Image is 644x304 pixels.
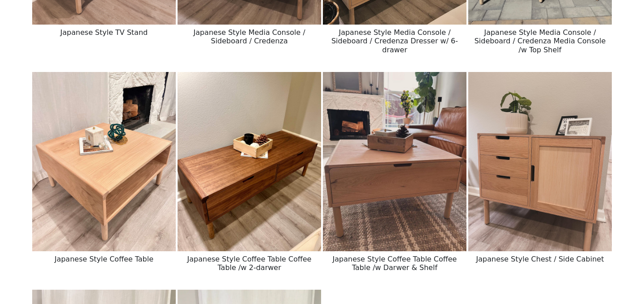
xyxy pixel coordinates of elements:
img: Japanese Style Coffee Table [32,72,176,251]
h6: Japanese Style Coffee Table [32,251,176,267]
h6: Japanese Style Media Console / Sideboard / Credenza Dresser w/ 6-drawer [323,25,466,58]
h6: Japanese Style Media Console / Sideboard / Credenza [178,25,321,49]
img: Japanese Style Coffee Table Coffee Table /w Darwer & Shelf [323,72,466,251]
h6: Japanese Style Coffee Table Coffee Table /w Darwer & Shelf [323,251,466,275]
a: Japanese Style Chest / Side Cabinet [468,157,612,165]
h6: Japanese Style Chest / Side Cabinet [468,251,612,267]
a: Japanese Style Coffee Table Coffee Table /w Darwer & Shelf [323,157,466,165]
a: Japanese Style Coffee Table Coffee Table /w 2-darwer [178,157,321,165]
h6: Japanese Style TV Stand [32,25,176,40]
h6: Japanese Style Coffee Table Coffee Table /w 2-darwer [178,251,321,275]
img: Japanese Style Coffee Table Coffee Table /w 2-darwer [178,72,321,251]
h6: Japanese Style Media Console / Sideboard / Credenza Media Console /w Top Shelf [468,25,612,58]
img: Japanese Style Chest / Side Cabinet [468,72,612,251]
a: Japanese Style Coffee Table [32,157,176,165]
